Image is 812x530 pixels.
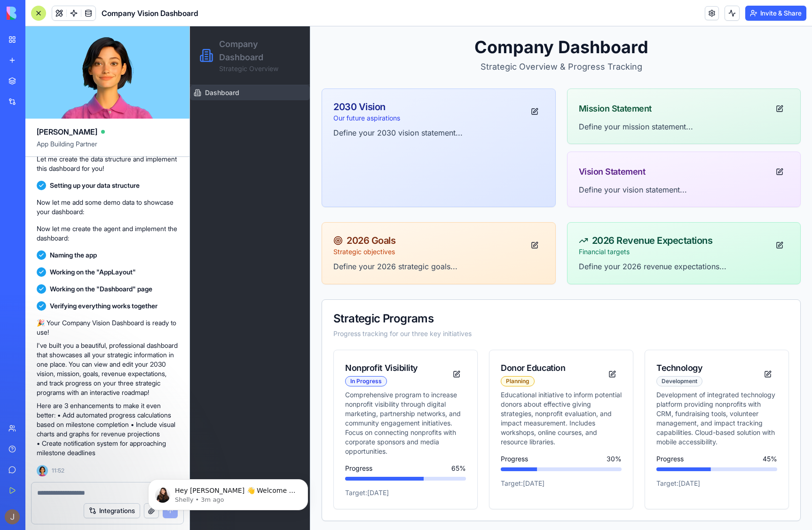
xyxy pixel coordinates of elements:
img: logo [7,7,65,20]
div: Technology [466,335,513,348]
span: Dashboard [15,62,49,71]
p: Strategic Overview & Progress Tracking [132,34,611,47]
div: Strategic Programs [143,285,599,300]
div: Vision Statement [389,139,456,152]
span: 65 % [261,437,276,447]
div: Planning [311,350,345,360]
img: ACg8ocKji-_nCB_wRummzRCdcxQ6BaU_o5OKLM5RE0lzN9-b-PjIdQ=s96-c [5,509,20,524]
div: Financial targets [389,221,523,230]
span: 30 % [417,428,432,437]
img: Ella_00000_wcx2te.png [37,465,48,476]
p: Target: [DATE] [466,452,587,462]
span: Progress [311,428,338,437]
p: I've built you a beautiful, professional dashboard that showcases all your strategic information ... [37,341,178,397]
div: Progress tracking for our three key initiatives [143,303,599,312]
div: Donor Education [311,335,375,348]
span: Progress [155,437,182,447]
span: Company Vision Dashboard [102,8,198,19]
span: Setting up your data structure [50,181,140,190]
p: Now let me create the agent and implement the dashboard: [37,224,178,243]
div: Strategic objectives [143,221,205,230]
p: Target: [DATE] [155,462,276,471]
h1: Company Dashboard [29,11,110,38]
p: Development of integrated technology platform providing nonprofits with CRM, fundraising tools, v... [466,364,587,420]
span: Working on the "AppLayout" [50,267,136,277]
div: 2026 Revenue Expectations [389,208,523,221]
iframe: Intercom notifications message [134,459,322,525]
p: Define your 2030 vision statement... [143,100,354,112]
p: Target: [DATE] [311,452,432,462]
span: 11:52 [52,467,64,474]
p: Let me create the data structure and implement this dashboard for you! [37,154,178,173]
span: [PERSON_NAME] [37,126,97,137]
div: Nonprofit Visibility [155,335,228,348]
button: Invite & Share [745,6,806,21]
p: Comprehensive program to increase nonprofit visibility through digital marketing, partnership net... [155,364,276,430]
p: Define your 2026 revenue expectations... [389,234,599,246]
h1: Company Dashboard [132,11,611,30]
span: Verifying everything works together [50,301,158,311]
div: Mission Statement [389,76,462,89]
span: Naming the app [50,250,97,260]
span: 45 % [573,428,587,437]
span: Progress [466,428,494,437]
span: App Building Partner [37,139,178,156]
p: Educational initiative to inform potential donors about effective giving strategies, nonprofit ev... [311,364,432,420]
p: Now let me add some demo data to showcase your dashboard: [37,198,178,217]
p: Strategic Overview [29,38,110,47]
p: Define your 2026 strategic goals... [143,234,354,246]
p: 🎉 Your Company Vision Dashboard is ready to use! [37,318,178,337]
div: Development [466,350,512,360]
div: 2026 Goals [143,208,205,221]
div: 2030 Vision [143,74,210,87]
p: Define your vision statement... [389,158,599,169]
div: Our future aspirations [143,87,210,96]
div: In Progress [155,350,197,360]
button: Integrations [84,503,140,518]
p: Define your mission statement... [389,95,599,106]
p: Here are 3 enhancements to make it even better: • Add automated progress calculations based on mi... [37,401,178,458]
span: Working on the "Dashboard" page [50,284,152,294]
